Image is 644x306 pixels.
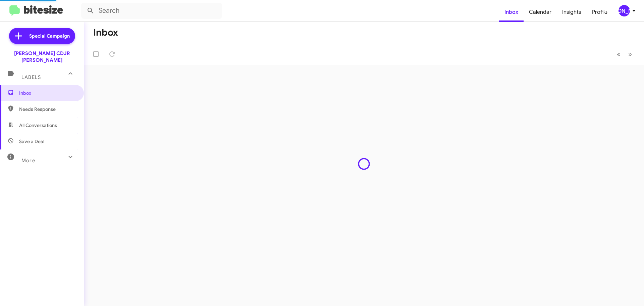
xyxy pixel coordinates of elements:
button: Next [624,47,636,61]
span: Special Campaign [29,33,70,39]
h1: Inbox [93,27,118,38]
a: Profile [587,2,613,22]
nav: Page navigation example [613,47,636,61]
span: Inbox [19,90,76,96]
div: [PERSON_NAME] [619,5,630,16]
button: [PERSON_NAME] [613,5,637,16]
span: Save a Deal [19,138,44,145]
a: Inbox [499,2,524,22]
span: Needs Response [19,106,76,113]
a: Calendar [524,2,557,22]
button: Previous [613,47,625,61]
span: « [617,50,621,58]
span: Labels [21,74,41,80]
a: Insights [557,2,587,22]
span: More [21,158,35,164]
span: All Conversations [19,122,57,129]
span: » [628,50,632,58]
a: Special Campaign [9,28,75,44]
input: Search [81,3,222,19]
